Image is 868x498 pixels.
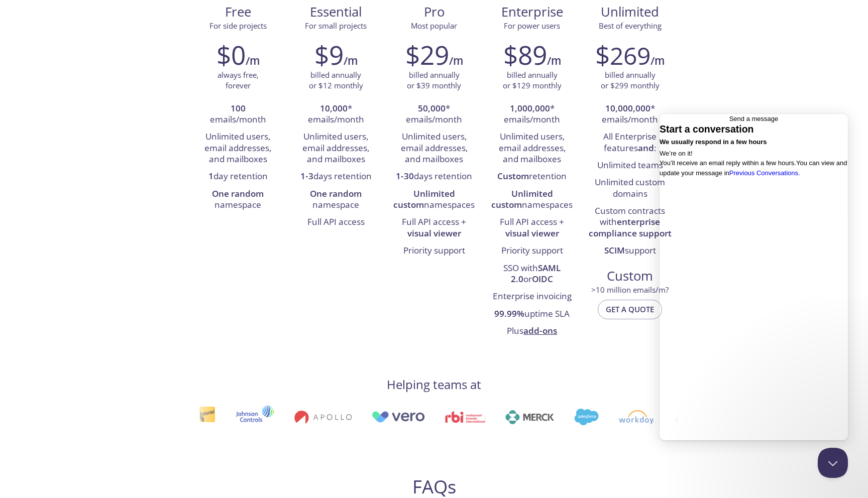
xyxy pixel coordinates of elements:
iframe: Help Scout Beacon - Live Chat, Contact Form, and Knowledge Base [660,114,848,440]
li: * emails/month [392,100,475,129]
li: day retention [196,168,279,185]
span: Free [197,4,279,21]
h6: /m [650,52,665,69]
img: workday [609,410,645,424]
li: * emails/month [294,100,377,129]
li: Custom contracts with [589,203,672,242]
strong: 99.99% [494,308,524,319]
li: Unlimited users, email addresses, and mailboxes [294,129,377,168]
strong: Unlimited custom [393,188,455,210]
span: Most popular [411,21,457,31]
span: Get a quote [606,303,654,316]
strong: visual viewer [407,227,461,239]
h2: $ [595,40,650,70]
strong: SCIM [604,244,625,256]
li: namespaces [392,186,475,214]
h2: $29 [405,40,449,70]
h6: /m [344,52,358,69]
h6: /m [547,52,561,69]
img: apollo [285,410,342,424]
strong: 1 [208,170,213,182]
h6: /m [246,52,260,69]
span: Pro [393,4,475,21]
li: Full API access + [491,214,574,242]
strong: 1-3 [300,170,313,182]
li: Unlimited users, email addresses, and mailboxes [491,129,574,168]
span: Unlimited [601,3,659,21]
li: days retention [392,168,475,185]
button: Get a quote [598,300,662,319]
span: 269 [610,39,650,72]
li: Priority support [392,242,475,260]
li: uptime SLA [491,306,574,323]
strong: 1,000,000 [510,102,550,114]
li: Enterprise invoicing [491,288,574,305]
li: emails/month [196,100,279,129]
span: For side projects [209,21,267,31]
span: Essential [295,4,377,21]
li: support [589,242,672,260]
li: * emails/month [589,100,672,129]
img: vero [362,411,415,423]
li: retention [491,168,574,185]
li: Full API access [294,214,377,231]
li: days retention [294,168,377,185]
h6: /m [449,52,463,69]
iframe: Help Scout Beacon - Close [818,448,848,478]
li: Plus [491,323,574,340]
li: All Enterprise features : [589,129,672,157]
span: Enterprise [491,4,573,21]
li: Unlimited teams [589,157,672,174]
h2: $89 [503,40,547,70]
a: add-ons [523,325,557,336]
p: billed annually or $12 monthly [309,70,363,91]
strong: Custom [497,170,529,182]
h2: $9 [314,40,344,70]
strong: and [638,142,654,154]
p: always free, forever [218,70,259,91]
li: Unlimited users, email addresses, and mailboxes [392,129,475,168]
li: namespace [294,186,377,214]
strong: 10,000,000 [605,102,650,114]
h2: $0 [216,40,246,70]
strong: visual viewer [505,227,559,239]
span: For small projects [305,21,367,31]
li: namespaces [491,186,574,214]
span: > 10 million emails/m? [591,285,669,295]
img: merck [496,410,545,424]
strong: OIDC [532,273,553,285]
strong: 10,000 [320,102,348,114]
img: salesforce [565,409,589,425]
li: Priority support [491,242,574,260]
p: billed annually or $39 monthly [407,70,461,91]
strong: Unlimited custom [491,188,553,210]
strong: 1-30 [396,170,414,182]
li: Unlimited users, email addresses, and mailboxes [196,129,279,168]
strong: One random [212,188,264,199]
li: Full API access + [392,214,475,242]
p: billed annually or $299 monthly [601,70,660,91]
img: johnsoncontrols [226,405,265,429]
li: SSO with or [491,260,574,289]
strong: 100 [231,102,246,114]
li: * emails/month [491,100,574,129]
h2: FAQs [241,475,627,498]
strong: 50,000 [418,102,446,114]
span: Best of everything [599,21,662,31]
strong: SAML 2.0 [511,262,561,285]
li: Unlimited custom domains [589,174,672,203]
strong: One random [310,188,362,199]
h4: Helping teams at [387,377,481,393]
span: For power users [504,21,560,31]
p: billed annually or $129 monthly [503,70,562,91]
strong: enterprise compliance support [589,216,672,238]
span: Custom [589,268,671,285]
img: rbi [436,411,476,423]
li: namespace [196,186,279,214]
